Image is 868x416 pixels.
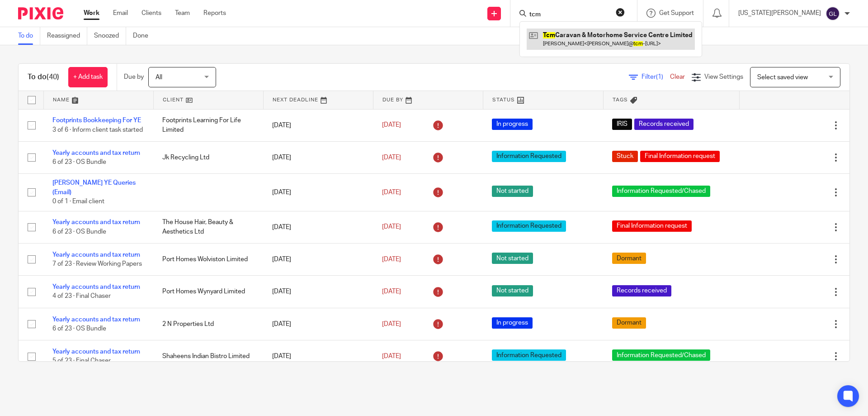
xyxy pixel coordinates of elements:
span: Information Requested [492,220,566,232]
span: Tags [613,97,628,102]
td: [DATE] [263,141,373,173]
td: Jk Recycling Ltd [153,141,263,173]
span: Dormant [612,253,646,264]
a: Snoozed [94,27,126,45]
a: Yearly accounts and tax return [52,316,140,323]
span: Information Requested/Chased [612,349,710,361]
span: 5 of 23 · Final Chaser [52,358,111,364]
a: To do [18,27,40,45]
span: Information Requested [492,151,566,162]
span: Final Information request [640,151,720,162]
span: Not started [492,285,533,296]
a: Reports [203,9,226,18]
span: In progress [492,317,533,329]
span: [DATE] [382,321,401,327]
td: Footprints Learning For Life Limited [153,109,263,141]
a: Work [84,9,99,18]
span: Final Information request [612,220,692,232]
span: View Settings [704,74,743,80]
span: 4 of 23 · Final Chaser [52,293,111,300]
a: Clear [670,74,685,80]
span: Records received [634,119,693,130]
td: [DATE] [263,340,373,373]
span: 6 of 23 · OS Bundle [52,229,106,235]
td: [DATE] [263,276,373,308]
a: Done [133,27,155,45]
span: 6 of 23 · OS Bundle [52,159,106,165]
span: IRIS [612,119,632,130]
span: 6 of 23 · OS Bundle [52,325,106,332]
span: 0 of 1 · Email client [52,198,104,205]
button: Clear [616,8,625,17]
span: In progress [492,119,533,130]
td: [DATE] [263,109,373,141]
td: [DATE] [263,211,373,243]
span: Records received [612,285,671,296]
a: Yearly accounts and tax return [52,284,140,290]
span: [DATE] [382,256,401,263]
a: + Add task [68,67,108,87]
a: Email [113,9,128,18]
td: Port Homes Wolviston Limited [153,243,263,275]
span: Get Support [659,10,694,16]
td: The House Hair, Beauty & Aesthetics Ltd [153,211,263,243]
span: Not started [492,186,533,197]
a: Team [175,9,190,18]
span: [DATE] [382,288,401,295]
span: [DATE] [382,353,401,359]
h1: To do [28,72,59,82]
span: All [156,74,162,81]
a: Clients [142,9,161,18]
td: [DATE] [263,243,373,275]
td: [DATE] [263,174,373,211]
a: Yearly accounts and tax return [52,349,140,355]
a: Yearly accounts and tax return [52,252,140,258]
a: Reassigned [47,27,87,45]
td: Port Homes Wynyard Limited [153,276,263,308]
span: [DATE] [382,154,401,161]
a: Yearly accounts and tax return [52,150,140,156]
span: (1) [656,74,663,80]
span: [DATE] [382,122,401,129]
span: Stuck [612,151,638,162]
span: Filter [642,74,670,80]
span: [DATE] [382,189,401,196]
span: 3 of 6 · Inform client task started [52,127,143,133]
span: [DATE] [382,224,401,230]
span: (40) [47,73,59,81]
p: Due by [124,72,144,81]
img: svg%3E [826,6,840,21]
span: Information Requested/Chased [612,186,710,197]
span: 7 of 23 · Review Working Papers [52,261,142,267]
span: Select saved view [757,74,808,81]
a: Yearly accounts and tax return [52,219,140,225]
input: Search [528,11,610,19]
p: [US_STATE][PERSON_NAME] [738,9,821,18]
span: Information Requested [492,349,566,361]
span: Not started [492,253,533,264]
a: [PERSON_NAME] YE Queries (Email) [52,180,136,195]
a: Footprints Bookkeeping For YE [52,117,141,124]
td: Shaheens Indian Bistro Limited [153,340,263,373]
td: [DATE] [263,308,373,340]
td: 2 N Properties Ltd [153,308,263,340]
img: Pixie [18,7,63,19]
span: Dormant [612,317,646,329]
